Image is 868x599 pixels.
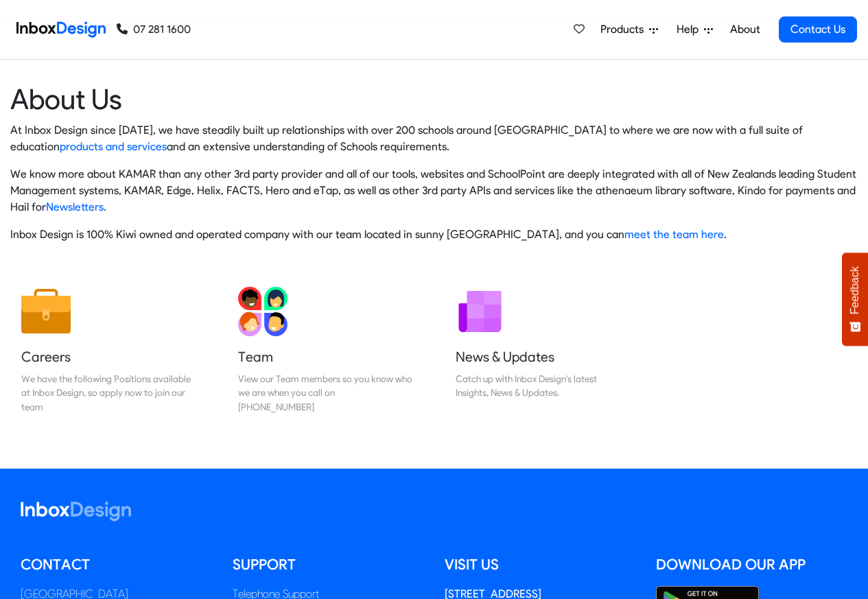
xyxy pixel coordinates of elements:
span: Products [600,21,649,38]
p: We know more about KAMAR than any other 3rd party provider and all of our tools, websites and Sch... [10,166,858,215]
h5: Careers [21,347,196,366]
h5: Contact [21,554,212,575]
p: At Inbox Design since [DATE], we have steadily built up relationships with over 200 schools aroun... [10,122,858,155]
img: 2022_01_13_icon_team.svg [238,287,288,336]
h5: Team [238,347,412,366]
h5: Download our App [656,554,847,575]
a: Help [671,16,718,43]
img: 2022_01_12_icon_newsletter.svg [456,287,505,336]
img: logo_inboxdesign_white.svg [21,502,131,521]
a: Contact Us [779,16,857,43]
h5: Support [233,554,424,575]
a: products and services [60,140,167,153]
a: News & Updates Catch up with Inbox Design's latest Insights, News & Updates. [445,276,641,425]
div: Catch up with Inbox Design's latest Insights, News & Updates. [456,372,630,400]
a: 07 281 1600 [117,21,191,38]
div: View our Team members so you know who we are when you call on [PHONE_NUMBER] [238,372,412,414]
a: Careers We have the following Positions available at Inbox Design, so apply now to join our team [10,276,207,425]
a: Team View our Team members so you know who we are when you call on [PHONE_NUMBER] [227,276,423,425]
heading: About Us [10,82,858,117]
a: Newsletters [46,200,104,213]
span: Help [677,21,704,38]
a: meet the team here [624,228,724,241]
span: Feedback [849,266,861,314]
div: We have the following Positions available at Inbox Design, so apply now to join our team [21,372,196,414]
img: 2022_01_13_icon_job.svg [21,287,71,336]
h5: News & Updates [456,347,630,366]
a: Products [595,16,664,43]
button: Feedback - Show survey [842,252,868,346]
h5: Visit us [445,554,636,575]
p: Inbox Design is 100% Kiwi owned and operated company with our team located in sunny [GEOGRAPHIC_D... [10,226,858,243]
a: About [726,16,764,43]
